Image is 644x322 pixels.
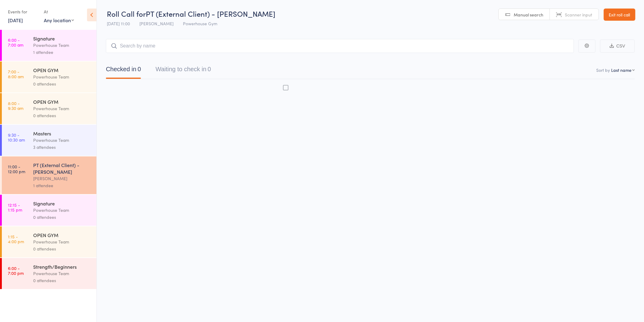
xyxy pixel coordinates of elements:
[8,69,24,79] time: 7:00 - 8:00 am
[33,112,91,119] div: 0 attendees
[8,132,25,142] time: 9:30 - 10:30 am
[604,9,635,21] a: Exit roll call
[139,20,173,26] span: [PERSON_NAME]
[600,40,635,53] button: CSV
[33,67,91,73] div: OPEN GYM
[33,49,91,56] div: 1 attendee
[33,130,91,137] div: Masters
[514,12,544,18] span: Manual search
[33,80,91,87] div: 0 attendees
[33,73,91,80] div: Powerhouse Team
[33,98,91,105] div: OPEN GYM
[33,270,91,277] div: Powerhouse Team
[8,266,24,275] time: 6:00 - 7:00 pm
[2,93,96,124] a: 8:00 -9:30 amOPEN GYMPowerhouse Team0 attendees
[44,7,74,17] div: At
[8,17,23,23] a: [DATE]
[8,202,22,212] time: 12:15 - 1:15 pm
[8,37,23,47] time: 6:00 - 7:00 am
[106,63,141,79] button: Checked in0
[33,238,91,245] div: Powerhouse Team
[611,67,632,73] div: Last name
[33,35,91,42] div: Signature
[2,125,96,156] a: 9:30 -10:30 amMastersPowerhouse Team3 attendees
[2,61,96,93] a: 7:00 -8:00 amOPEN GYMPowerhouse Team0 attendees
[156,63,211,79] button: Waiting to check in0
[107,9,146,19] span: Roll Call for
[33,263,91,270] div: Strength/Beginners
[146,9,275,19] span: PT (External Client) - [PERSON_NAME]
[33,175,91,182] div: [PERSON_NAME]
[2,30,96,61] a: 6:00 -7:00 amSignaturePowerhouse Team1 attendee
[33,144,91,151] div: 3 attendees
[597,67,610,73] label: Sort by
[565,12,593,18] span: Scanner input
[8,7,38,17] div: Events for
[106,39,574,53] input: Search by name
[33,277,91,284] div: 0 attendees
[33,105,91,112] div: Powerhouse Team
[33,214,91,221] div: 0 attendees
[8,164,25,174] time: 11:00 - 12:00 pm
[33,137,91,144] div: Powerhouse Team
[44,17,74,23] div: Any location
[208,66,211,72] div: 0
[183,20,217,26] span: Powerhouse Gym
[2,258,96,289] a: 6:00 -7:00 pmStrength/BeginnersPowerhouse Team0 attendees
[2,195,96,226] a: 12:15 -1:15 pmSignaturePowerhouse Team0 attendees
[107,20,130,26] span: [DATE] 11:00
[33,207,91,214] div: Powerhouse Team
[8,234,24,244] time: 1:15 - 4:00 pm
[2,226,96,257] a: 1:15 -4:00 pmOPEN GYMPowerhouse Team0 attendees
[33,42,91,49] div: Powerhouse Team
[33,162,91,175] div: PT (External Client) - [PERSON_NAME]
[33,182,91,189] div: 1 attendee
[2,156,96,194] a: 11:00 -12:00 pmPT (External Client) - [PERSON_NAME][PERSON_NAME]1 attendee
[33,245,91,252] div: 0 attendees
[33,200,91,207] div: Signature
[33,232,91,238] div: OPEN GYM
[8,101,23,110] time: 8:00 - 9:30 am
[138,66,141,72] div: 0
